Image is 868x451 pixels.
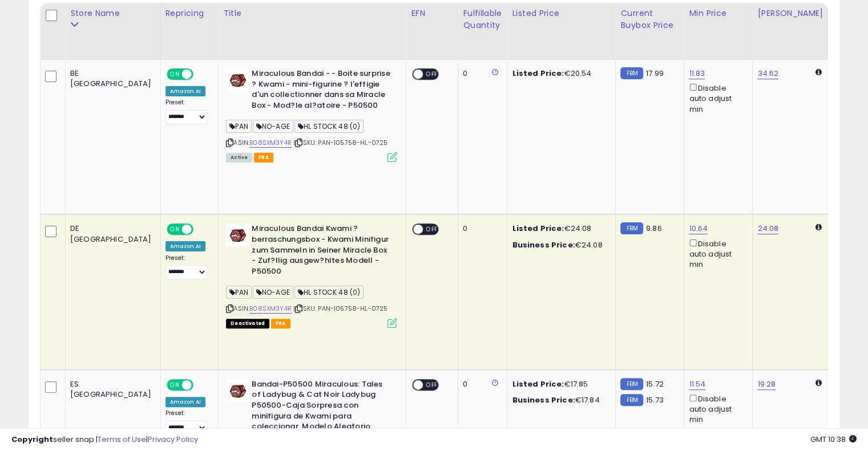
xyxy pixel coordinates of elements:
span: OFF [191,380,209,389]
div: [PERSON_NAME] [757,7,825,19]
a: 24.08 [757,223,778,234]
b: Listed Price: [512,68,564,79]
img: 412E73yJUJL._SL40_.jpg [226,379,249,402]
div: ASIN: [226,224,397,326]
div: Repricing [165,7,214,19]
small: FBM [620,222,643,234]
div: Disable auto adjust min [689,392,744,425]
small: FBM [620,67,643,79]
span: ON [168,225,182,234]
span: PAN [226,286,252,299]
a: B08SXM3Y4R [249,304,292,314]
span: 9.86 [646,223,662,234]
div: Preset: [165,409,210,435]
div: €17.85 [512,379,607,389]
b: Miraculous Bandai Kwami ?berraschungsbox - Kwami Minifigur zum Sammeln in Seiner Miracle Box - Zu... [252,224,390,279]
div: Amazon AI [165,241,205,251]
a: Privacy Policy [148,434,198,445]
div: Preset: [165,99,210,124]
div: €17.84 [512,395,607,405]
a: 11.83 [689,68,705,79]
span: PAN [226,120,252,133]
div: Fulfillable Quantity [463,7,502,31]
a: 19.28 [757,379,776,390]
div: BE [GEOGRAPHIC_DATA] [70,68,152,89]
div: seller snap | | [11,434,198,445]
span: | SKU: PAN-105758-HL-0725 [293,304,387,313]
div: Listed Price [512,7,611,19]
img: 412E73yJUJL._SL40_.jpg [226,68,249,91]
div: DE [GEOGRAPHIC_DATA] [70,224,152,244]
div: 0 [463,224,498,234]
b: Listed Price: [512,379,564,389]
span: All listings that are unavailable for purchase on Amazon for any reason other than out-of-stock [226,319,269,328]
div: Disable auto adjust min [689,237,744,270]
span: All listings currently available for purchase on Amazon [226,153,252,162]
strong: Copyright [11,434,53,445]
span: OFF [423,380,441,389]
div: Disable auto adjust min [689,82,744,115]
span: HL STOCK 48 (0) [294,286,364,299]
a: Terms of Use [98,434,146,445]
span: ON [168,380,182,389]
div: Preset: [165,254,210,280]
span: | SKU: PAN-105758-HL-0725 [293,138,387,147]
b: Business Price: [512,239,575,250]
div: Current Buybox Price [620,7,679,31]
div: EFN [411,7,453,19]
span: 15.73 [646,395,664,405]
div: €24.08 [512,224,607,234]
div: €24.08 [512,240,607,250]
div: Title [223,7,401,19]
div: Amazon AI [165,86,205,96]
div: 0 [463,379,498,389]
b: Miraculous Bandai - - Boite surprise ? Kwami - mini-figurine ? l'effigie d'un collectionner dans ... [252,68,390,113]
span: 2025-10-8 10:38 GMT [810,434,857,445]
b: Listed Price: [512,223,564,234]
div: ASIN: [226,68,397,161]
span: NO-AGE [253,286,293,299]
b: Business Price: [512,395,575,405]
span: OFF [423,70,441,79]
span: OFF [191,225,209,234]
b: Bandai-P50500 Miraculous: Tales of Ladybug & Cat Noir Ladybug P50500-Caja Sorpresa con minifigura... [252,379,390,445]
div: ES [GEOGRAPHIC_DATA] [70,379,152,400]
span: HL STOCK 48 (0) [294,120,364,133]
span: FBA [254,153,273,162]
div: €20.54 [512,68,607,79]
div: 0 [463,68,498,79]
span: NO-AGE [253,120,293,133]
span: OFF [423,225,441,234]
a: B08SXM3Y4R [249,138,292,148]
span: FBA [271,319,290,328]
img: 412E73yJUJL._SL40_.jpg [226,224,249,246]
span: 17.99 [646,68,664,79]
div: Min Price [689,7,748,19]
span: 15.72 [646,379,664,389]
div: Store Name [70,7,156,19]
small: FBM [620,394,643,406]
a: 34.62 [757,68,778,79]
small: FBM [620,378,643,390]
a: 11.54 [689,379,705,390]
span: ON [168,70,182,79]
a: 10.64 [689,223,708,234]
div: Amazon AI [165,397,205,407]
span: OFF [191,70,209,79]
